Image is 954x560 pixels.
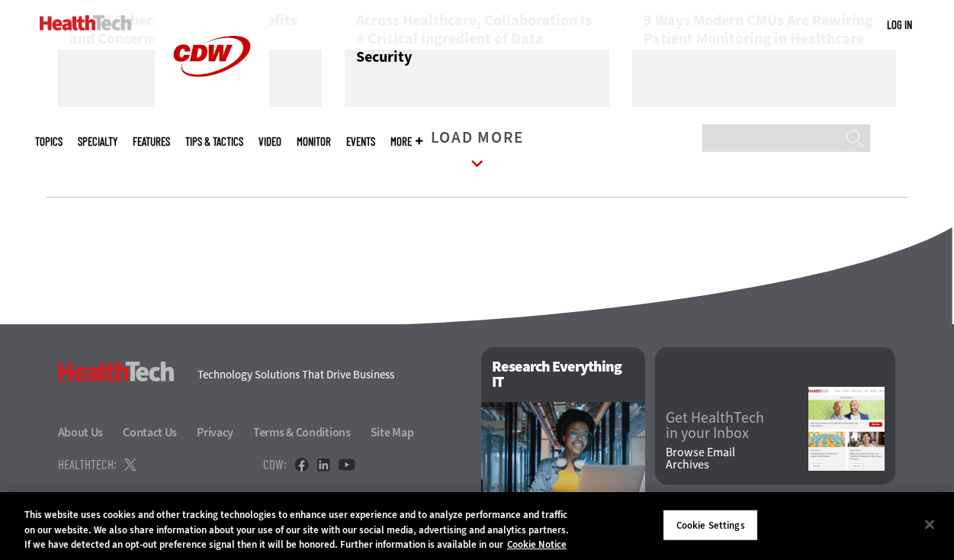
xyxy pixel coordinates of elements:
[887,17,912,33] div: User menu
[197,424,251,440] a: Privacy
[24,507,573,552] div: This website uses cookies and other tracking technologies to enhance user experience and to analy...
[297,136,331,147] a: MonITor
[259,136,281,147] a: Video
[40,15,132,31] img: Home
[507,538,567,551] a: More information about your privacy
[263,458,287,471] h4: CDW:
[185,136,243,147] a: Tips & Tactics
[58,362,175,381] h3: HealthTech
[390,136,422,147] span: More
[913,507,946,541] button: Close
[808,387,885,471] img: newsletter screenshot
[58,458,117,471] h4: HealthTech:
[58,424,121,440] a: About Us
[198,369,462,381] h4: Technology Solutions That Drive Business
[666,410,808,441] a: Get HealthTechin your Inbox
[431,132,524,174] a: Load More
[371,424,414,440] a: Site Map
[78,136,117,147] span: Specialty
[123,424,194,440] a: Contact Us
[666,446,808,471] a: Browse EmailArchives
[133,136,170,147] a: Features
[35,136,63,147] span: Topics
[155,101,269,117] a: CDW
[346,136,375,147] a: Events
[253,424,368,440] a: Terms & Conditions
[887,18,912,31] a: Log in
[663,509,758,541] button: Cookie Settings
[481,347,645,402] h2: Research Everything IT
